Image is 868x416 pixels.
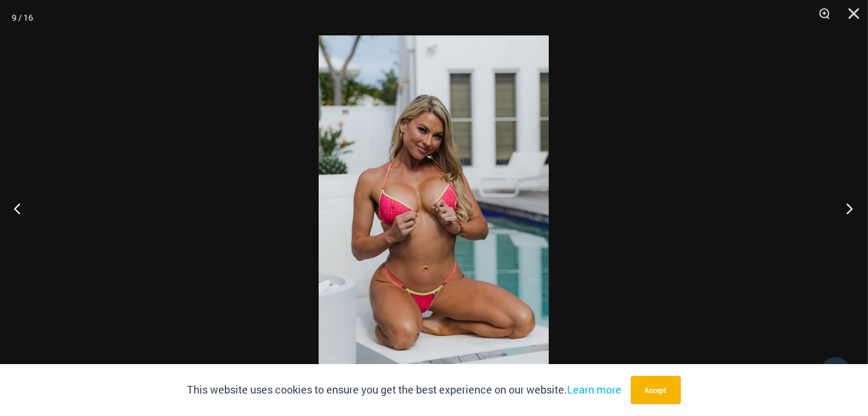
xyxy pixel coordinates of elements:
p: This website uses cookies to ensure you get the best experience on our website. [188,381,622,399]
div: 9 / 16 [12,9,33,27]
button: Next [824,179,868,238]
a: Learn more [568,382,622,397]
button: Accept [631,376,681,404]
img: Bubble Mesh Highlight Pink 323 Top 469 Thong 05 [319,35,549,381]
